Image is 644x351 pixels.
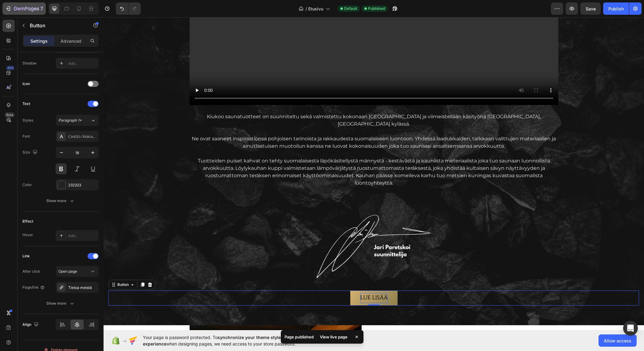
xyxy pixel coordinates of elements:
[30,38,48,44] p: Settings
[22,182,32,188] div: Color
[13,265,26,270] div: Button
[22,118,33,123] div: Styles
[247,273,294,288] a: Rich Text Editor. Editing area: main
[6,65,15,70] div: 450
[22,195,99,206] button: Show more
[22,134,30,139] div: Font
[30,22,82,29] p: Button
[604,337,631,344] span: Allow access
[58,269,77,274] span: Open page
[22,81,30,87] div: Icon
[68,233,97,239] div: Add...
[22,232,33,238] div: Hover
[368,6,385,11] span: Published
[61,38,81,44] p: Advanced
[308,6,323,12] span: Etusivu
[257,276,284,286] div: Rich Text Editor. Editing area: main
[58,118,82,123] span: Paragraph 1*
[22,269,40,274] div: After click
[22,101,30,107] div: Text
[46,198,75,204] div: Show more
[22,60,37,66] div: Shadow
[599,334,637,347] button: Allow access
[143,335,315,346] span: synchronize your theme style & enhance your experience
[5,112,15,117] div: Beta
[104,17,644,330] iframe: Design area
[257,276,284,286] p: Lue lisää
[143,334,339,347] span: Your page is password protected. To when designing pages, we need access to your store password.
[209,192,332,266] img: gempages_579199383455662613-9cf9e14a-0384-4bcc-aa58-c1cd58fa8d0e.png
[68,182,97,188] div: 232323
[22,285,45,290] div: Page/link
[40,5,43,12] p: 7
[56,115,99,126] button: Paragraph 1*
[68,134,97,139] div: Cinzel-VariableFont_wght
[608,6,624,12] div: Publish
[344,6,357,11] span: Default
[285,334,314,340] p: Page published
[305,6,307,12] span: /
[22,219,33,224] div: Effect
[46,300,75,306] div: Show more
[586,6,596,11] span: Save
[22,253,30,259] div: Link
[22,298,99,309] button: Show more
[316,333,351,341] div: View live page
[2,2,46,15] button: 7
[623,321,638,336] div: Open Intercom Messenger
[22,321,40,329] div: Align
[56,266,99,277] button: Open page
[116,2,141,15] div: Undo/Redo
[580,2,601,15] button: Save
[22,148,39,157] div: Size
[68,61,97,66] div: Add...
[603,2,629,15] button: Publish
[68,285,97,291] div: Tietoa meistä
